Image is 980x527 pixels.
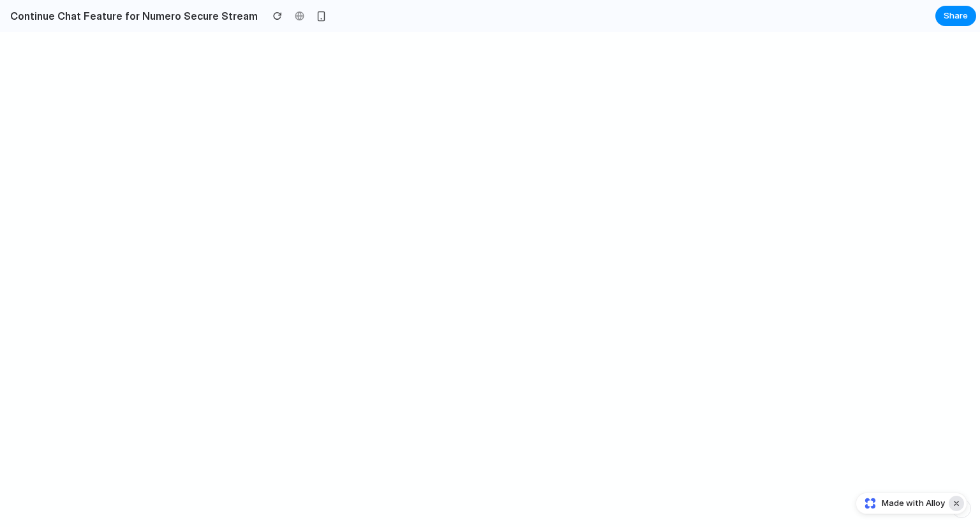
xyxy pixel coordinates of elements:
span: Share [944,10,968,22]
button: Share [935,6,976,26]
span: Made with Alloy [882,497,945,510]
button: Dismiss watermark [949,496,964,511]
a: Made with Alloy [856,497,946,510]
h2: Continue Chat Feature for Numero Secure Stream [5,8,258,24]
